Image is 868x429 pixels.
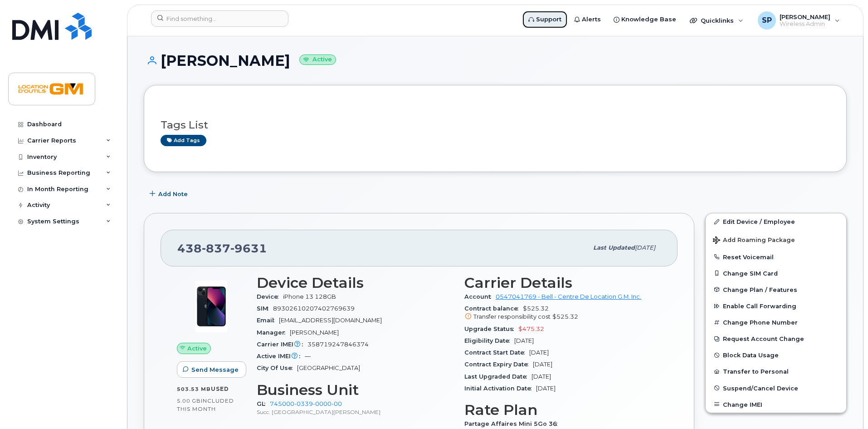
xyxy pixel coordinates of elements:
[723,303,796,310] span: Enable Call Forwarding
[161,135,206,146] a: Add tags
[144,53,847,69] h1: [PERSON_NAME]
[552,313,578,320] span: $525.32
[464,337,514,344] span: Eligibility Date
[257,382,454,398] h3: Business Unit
[177,242,267,255] span: 438
[191,365,239,374] span: Send Message
[706,213,846,230] a: Edit Device / Employee
[257,317,279,324] span: Email
[161,119,830,131] h3: Tags List
[706,330,846,347] button: Request Account Change
[257,329,290,336] span: Manager
[723,385,798,391] span: Suspend/Cancel Device
[706,396,846,413] button: Change IMEI
[706,281,846,298] button: Change Plan / Features
[187,344,207,353] span: Active
[177,398,201,404] span: 5.00 GB
[257,275,454,291] h3: Device Details
[464,325,518,332] span: Upgrade Status
[299,54,336,65] small: Active
[290,329,339,336] span: [PERSON_NAME]
[514,337,534,344] span: [DATE]
[464,420,562,427] span: Partage Affaires Mini 5Go 36
[536,385,556,392] span: [DATE]
[257,293,283,300] span: Device
[257,305,273,312] span: SIM
[518,325,544,332] span: $475.32
[158,190,188,198] span: Add Note
[177,361,246,378] button: Send Message
[706,380,846,396] button: Suspend/Cancel Device
[257,353,305,360] span: Active IMEI
[307,341,369,348] span: 358719247846374
[496,293,641,300] a: 0547041769 - Bell - Centre De Location G.M. Inc.
[464,402,661,418] h3: Rate Plan
[713,237,795,245] span: Add Roaming Package
[273,305,355,312] span: 89302610207402769639
[532,373,551,380] span: [DATE]
[464,373,532,380] span: Last Upgraded Date
[464,275,661,291] h3: Carrier Details
[184,279,239,334] img: image20231002-3703462-1ig824h.jpeg
[257,365,297,371] span: City Of Use
[706,314,846,330] button: Change Phone Number
[464,293,496,300] span: Account
[464,349,529,356] span: Contract Start Date
[283,293,336,300] span: iPhone 13 128GB
[533,361,552,368] span: [DATE]
[529,349,549,356] span: [DATE]
[144,186,195,202] button: Add Note
[257,400,270,407] span: GL
[211,385,229,392] span: used
[230,242,267,255] span: 9631
[473,313,551,320] span: Transfer responsibility cost
[257,408,454,416] p: Succ. [GEOGRAPHIC_DATA][PERSON_NAME]
[297,365,360,371] span: [GEOGRAPHIC_DATA]
[464,385,536,392] span: Initial Activation Date
[464,305,523,312] span: Contract balance
[706,265,846,281] button: Change SIM Card
[257,341,307,348] span: Carrier IMEI
[706,230,846,249] button: Add Roaming Package
[279,317,382,324] span: [EMAIL_ADDRESS][DOMAIN_NAME]
[464,305,661,321] span: $525.32
[270,400,342,407] a: 745000-0339-0000-00
[177,386,211,392] span: 503.53 MB
[706,249,846,265] button: Reset Voicemail
[706,363,846,380] button: Transfer to Personal
[177,397,234,412] span: included this month
[706,347,846,363] button: Block Data Usage
[723,286,797,293] span: Change Plan / Features
[593,244,635,251] span: Last updated
[305,353,311,360] span: —
[635,244,655,251] span: [DATE]
[202,242,230,255] span: 837
[464,361,533,368] span: Contract Expiry Date
[706,298,846,314] button: Enable Call Forwarding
